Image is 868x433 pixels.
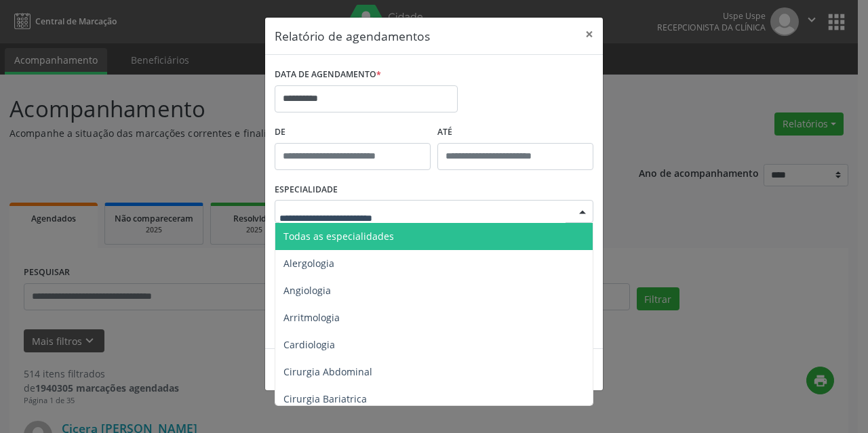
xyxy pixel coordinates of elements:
span: Arritmologia [283,311,340,324]
label: DATA DE AGENDAMENTO [275,64,381,85]
label: ATÉ [437,122,593,143]
span: Angiologia [283,284,331,297]
span: Alergologia [283,257,334,270]
button: Close [576,18,603,51]
span: Cirurgia Abdominal [283,365,372,378]
h5: Relatório de agendamentos [275,27,430,45]
span: Cirurgia Bariatrica [283,392,367,405]
label: De [275,122,431,143]
label: ESPECIALIDADE [275,180,338,201]
span: Cardiologia [283,338,335,351]
span: Todas as especialidades [283,230,394,243]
